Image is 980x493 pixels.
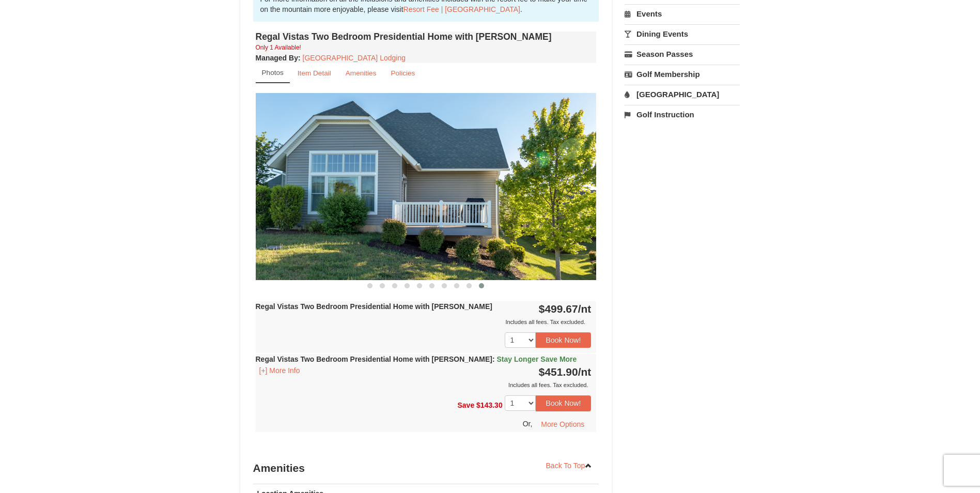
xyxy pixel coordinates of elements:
button: Book Now! [536,332,592,348]
small: Only 1 Available! [256,44,301,51]
strong: $499.67 [539,303,592,315]
a: Amenities [339,63,383,83]
button: More Options [534,417,591,432]
button: [+] More Info [256,365,304,376]
span: Or, [523,419,533,427]
h4: Regal Vistas Two Bedroom Presidential Home with [PERSON_NAME] [256,32,597,42]
span: /nt [578,366,592,378]
a: Events [625,4,740,23]
small: Amenities [346,69,377,77]
a: Resort Fee | [GEOGRAPHIC_DATA] [403,5,520,13]
a: [GEOGRAPHIC_DATA] [625,85,740,104]
button: Book Now! [536,395,592,411]
a: Photos [256,63,290,83]
a: Season Passes [625,44,740,64]
span: Managed By [256,54,298,62]
div: Includes all fees. Tax excluded. [256,317,592,327]
strong: : [256,54,301,62]
span: $451.90 [539,366,578,378]
span: /nt [578,303,592,315]
a: Dining Events [625,24,740,43]
a: Policies [384,63,422,83]
small: Item Detail [298,69,331,77]
span: Stay Longer Save More [497,355,577,363]
h3: Amenities [253,458,599,479]
a: Back To Top [539,458,599,473]
small: Photos [262,69,284,76]
span: : [492,355,495,363]
span: Save [457,401,474,409]
a: Item Detail [291,63,338,83]
small: Policies [391,69,415,77]
a: Golf Instruction [625,105,740,124]
img: 18876286-50-7afc76a0.jpg [256,93,597,280]
a: [GEOGRAPHIC_DATA] Lodging [303,54,406,62]
strong: Regal Vistas Two Bedroom Presidential Home with [PERSON_NAME] [256,355,577,363]
span: $143.30 [476,401,503,409]
div: Includes all fees. Tax excluded. [256,380,592,390]
a: Golf Membership [625,65,740,84]
strong: Regal Vistas Two Bedroom Presidential Home with [PERSON_NAME] [256,302,492,311]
